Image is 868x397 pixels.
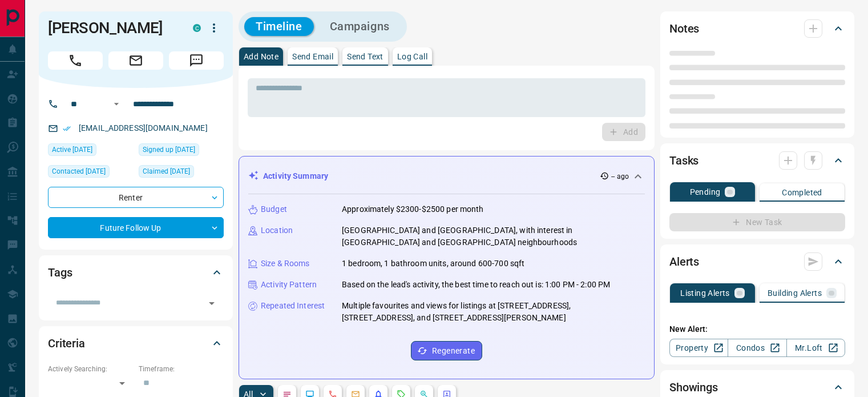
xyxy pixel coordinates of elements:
p: Listing Alerts [680,289,730,297]
span: Active [DATE] [52,144,92,155]
p: -- ago [611,171,629,182]
div: Wed Sep 03 2025 [48,143,133,159]
div: Notes [669,15,845,42]
div: Criteria [48,330,224,357]
button: Campaigns [318,17,401,36]
a: [EMAIL_ADDRESS][DOMAIN_NAME] [79,123,208,133]
p: [GEOGRAPHIC_DATA] and [GEOGRAPHIC_DATA], with interest in [GEOGRAPHIC_DATA] and [GEOGRAPHIC_DATA]... [342,224,645,248]
button: Timeline [244,17,314,36]
p: New Alert: [669,323,845,335]
p: Building Alerts [768,289,822,297]
a: Property [669,339,728,357]
p: Location [261,224,293,236]
h2: Notes [669,19,699,38]
p: Based on the lead's activity, the best time to reach out is: 1:00 PM - 2:00 PM [342,279,610,291]
div: condos.ca [193,24,201,32]
h2: Showings [669,378,718,396]
p: Activity Pattern [261,279,317,291]
p: Size & Rooms [261,258,310,270]
span: Claimed [DATE] [143,166,190,177]
a: Mr.Loft [786,339,845,357]
div: Future Follow Up [48,217,224,238]
svg: Email Verified [63,125,71,133]
p: Repeated Interest [261,300,325,312]
div: Thu Sep 04 2025 [48,165,133,181]
p: Multiple favourites and views for listings at [STREET_ADDRESS], [STREET_ADDRESS], and [STREET_ADD... [342,300,645,324]
div: Wed Sep 03 2025 [139,165,224,181]
p: Actively Searching: [48,364,133,374]
h2: Criteria [48,334,85,352]
p: Timeframe: [139,364,224,374]
div: Tue Sep 02 2025 [139,143,224,159]
p: Send Text [347,53,383,61]
span: Call [48,51,103,70]
div: Renter [48,187,224,208]
span: Message [169,51,224,70]
a: Condos [728,339,786,357]
button: Open [110,97,123,111]
p: Log Call [397,53,427,61]
div: Alerts [669,248,845,275]
button: Regenerate [411,341,482,360]
h1: [PERSON_NAME] [48,19,176,37]
div: Tags [48,259,224,286]
button: Open [204,295,220,311]
p: Add Note [244,53,278,61]
p: Approximately $2300-$2500 per month [342,203,484,215]
h2: Tasks [669,151,699,170]
p: Completed [782,189,822,197]
div: Activity Summary-- ago [248,166,645,187]
p: Pending [690,188,721,196]
p: Budget [261,203,287,215]
p: 1 bedroom, 1 bathroom units, around 600-700 sqft [342,258,524,270]
p: Send Email [292,53,333,61]
p: Activity Summary [263,170,328,182]
span: Contacted [DATE] [52,166,106,177]
h2: Alerts [669,252,699,271]
span: Email [108,51,163,70]
span: Signed up [DATE] [143,144,195,155]
h2: Tags [48,263,72,282]
div: Tasks [669,147,845,174]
